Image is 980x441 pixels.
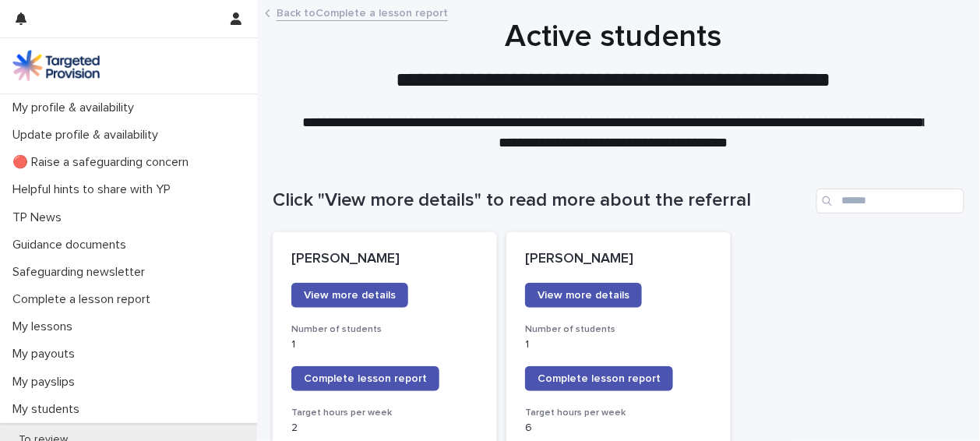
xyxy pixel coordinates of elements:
[525,251,712,268] p: [PERSON_NAME]
[304,373,427,384] span: Complete lesson report
[816,189,964,213] input: Search
[6,182,183,197] p: Helpful hints to share with YP
[525,407,712,419] h3: Target hours per week
[525,338,712,351] p: 1
[6,101,146,115] p: My profile & availability
[525,323,712,336] h3: Number of students
[6,128,171,143] p: Update profile & availability
[291,366,439,391] a: Complete lesson report
[291,323,478,336] h3: Number of students
[525,283,642,308] a: View more details
[291,338,478,351] p: 1
[291,283,408,308] a: View more details
[6,210,74,225] p: TP News
[277,3,448,21] a: Back toComplete a lesson report
[6,402,92,417] p: My students
[6,347,87,362] p: My payouts
[6,319,85,334] p: My lessons
[12,50,100,81] img: M5nRWzHhSzIhMunXDL62
[291,422,478,435] p: 2
[525,366,673,391] a: Complete lesson report
[525,422,712,435] p: 6
[538,373,661,384] span: Complete lesson report
[6,265,157,280] p: Safeguarding newsletter
[538,290,629,301] span: View more details
[273,18,954,55] h1: Active students
[6,155,201,170] p: 🔴 Raise a safeguarding concern
[291,407,478,419] h3: Target hours per week
[273,189,810,212] h1: Click "View more details" to read more about the referral
[6,238,139,252] p: Guidance documents
[304,290,396,301] span: View more details
[291,251,478,268] p: [PERSON_NAME]
[6,292,163,307] p: Complete a lesson report
[6,375,87,390] p: My payslips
